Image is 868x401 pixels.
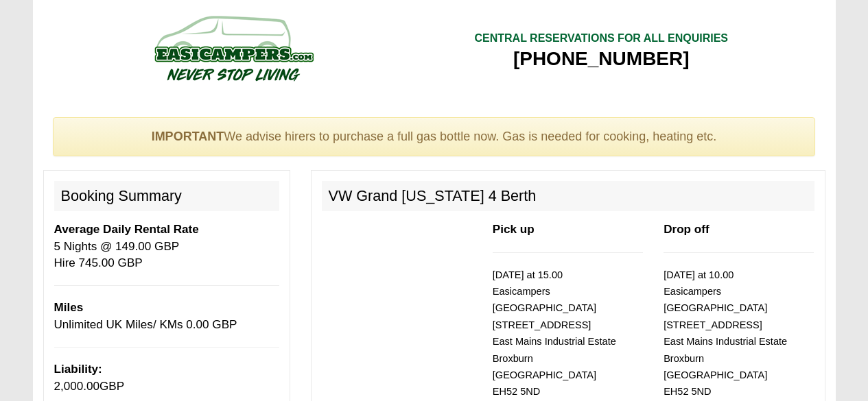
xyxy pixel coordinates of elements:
[54,221,279,271] p: 5 Nights @ 149.00 GBP Hire 745.00 GBP
[54,300,279,333] p: Unlimited UK Miles/ KMs 0.00 GBP
[54,361,279,395] p: GBP
[103,10,364,86] img: campers-checkout-logo.png
[54,380,100,393] span: 2,000.00
[54,301,84,314] b: Miles
[152,130,224,143] strong: IMPORTANT
[54,181,279,211] h2: Booking Summary
[493,223,535,236] b: Pick up
[322,181,814,211] h2: VW Grand [US_STATE] 4 Berth
[54,223,199,236] b: Average Daily Rental Rate
[493,269,616,398] small: [DATE] at 15.00 Easicampers [GEOGRAPHIC_DATA] [STREET_ADDRESS] East Mains Industrial Estate Broxb...
[54,363,102,376] b: Liability:
[53,117,816,157] div: We advise hirers to purchase a full gas bottle now. Gas is needed for cooking, heating etc.
[664,223,709,236] b: Drop off
[474,47,728,71] div: [PHONE_NUMBER]
[664,269,787,398] small: [DATE] at 10.00 Easicampers [GEOGRAPHIC_DATA] [STREET_ADDRESS] East Mains Industrial Estate Broxb...
[474,31,728,47] div: CENTRAL RESERVATIONS FOR ALL ENQUIRIES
